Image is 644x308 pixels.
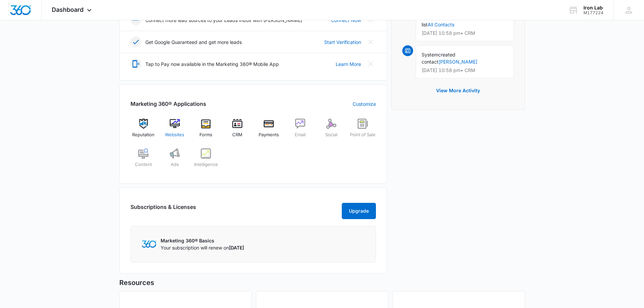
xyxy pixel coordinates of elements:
[422,68,508,73] p: [DATE] 10:58 pm • CRM
[194,161,218,168] span: Intelligence
[130,100,206,108] h2: Marketing 360® Applications
[52,6,84,13] span: Dashboard
[142,240,157,247] img: Marketing 360 Logo
[259,132,279,138] span: Payments
[193,148,219,173] a: Intelligence
[365,37,376,47] button: Close
[325,132,337,138] span: Social
[145,39,242,46] p: Get Google Guaranteed and get more leads
[171,161,179,168] span: Ads
[165,132,184,138] span: Websites
[583,10,603,15] div: account id
[350,132,376,138] span: Point of Sale
[422,52,455,65] span: created contact
[336,61,361,68] a: Learn More
[318,119,344,143] a: Social
[324,39,361,46] a: Start Verification
[199,132,212,138] span: Forms
[429,82,487,99] button: View More Activity
[428,22,454,27] a: All Contacts
[119,278,525,288] h5: Resources
[229,245,244,251] span: [DATE]
[130,203,196,216] h2: Subscriptions & Licenses
[365,58,376,69] button: Close
[161,244,244,251] p: Your subscription will renew on
[342,203,376,219] button: Upgrade
[438,59,477,65] a: [PERSON_NAME]
[145,61,279,68] p: Tap to Pay now available in the Marketing 360® Mobile App
[130,119,157,143] a: Reputation
[295,132,306,138] span: Email
[287,119,313,143] a: Email
[161,237,244,244] p: Marketing 360® Basics
[350,119,376,143] a: Point of Sale
[422,52,438,57] span: System
[422,31,508,35] p: [DATE] 10:58 pm • CRM
[162,119,188,143] a: Websites
[130,148,157,173] a: Content
[135,161,152,168] span: Content
[132,132,154,138] span: Reputation
[162,148,188,173] a: Ads
[193,119,219,143] a: Forms
[256,119,282,143] a: Payments
[224,119,251,143] a: CRM
[583,5,603,10] div: account name
[232,132,242,138] span: CRM
[353,100,376,108] a: Customize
